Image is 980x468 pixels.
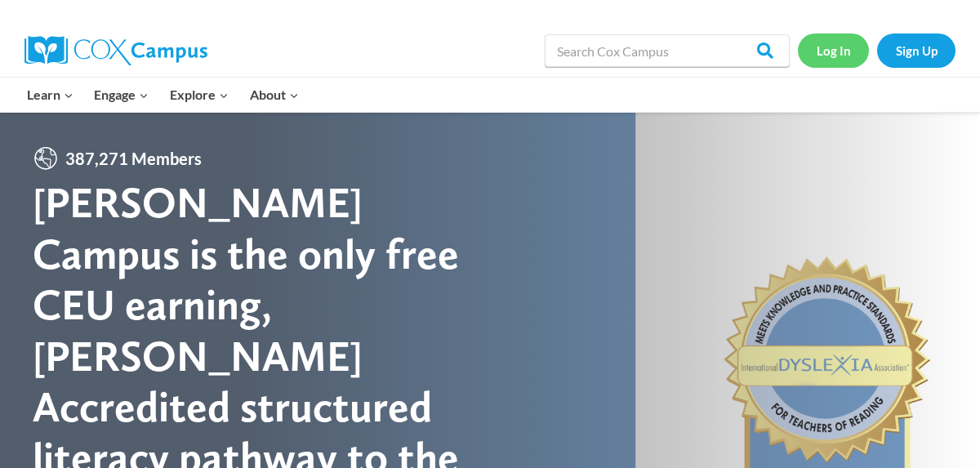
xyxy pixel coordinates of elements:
a: Log In [798,33,869,67]
input: Search Cox Campus [545,34,790,67]
img: Cox Campus [24,36,207,65]
nav: Secondary Navigation [798,33,955,67]
nav: Primary Navigation [16,78,309,112]
button: Child menu of Learn [16,78,84,112]
a: Sign Up [877,33,955,67]
span: 387,271 Members [59,145,208,172]
button: Child menu of Engage [84,78,160,112]
button: Child menu of About [239,78,310,112]
button: Child menu of Explore [159,78,239,112]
